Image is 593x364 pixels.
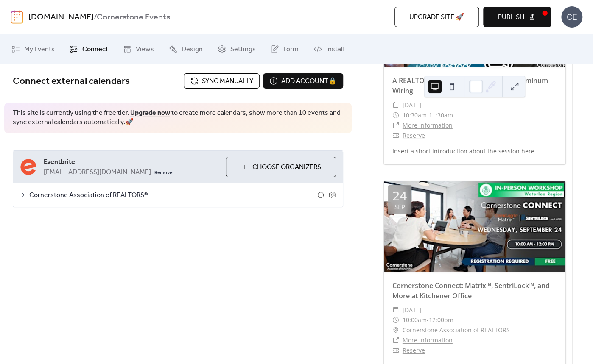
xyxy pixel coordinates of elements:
span: Upgrade site 🚀 [409,12,464,22]
span: Install [326,44,344,55]
a: Views [117,38,160,61]
a: [DOMAIN_NAME] [28,9,94,25]
span: Sync manually [202,76,253,86]
span: Publish [498,12,524,22]
button: Publish [483,7,551,27]
span: Form [283,44,299,55]
div: ​ [392,131,399,141]
div: CE [561,6,582,28]
span: Connect [82,44,108,55]
a: Cornerstone Connect: Matrix™, SentriLock™, and More at Kitchener Office [392,281,550,300]
div: ​ [392,335,399,345]
span: [DATE] [403,100,422,110]
a: More Information [403,121,453,129]
span: Design [182,44,203,55]
button: Choose Organizers [226,157,336,177]
img: logo [11,10,23,24]
span: 10:00am [403,315,427,325]
span: Choose Organizers [252,162,321,172]
span: - [427,315,429,325]
div: ​ [392,325,399,335]
a: Connect [63,38,115,61]
div: ​ [392,305,399,315]
div: ​ [392,315,399,325]
span: Views [136,44,154,55]
span: My Events [24,44,55,55]
a: Settings [211,38,262,61]
div: ​ [392,110,399,120]
span: 12:00pm [429,315,453,325]
div: ​ [392,120,399,131]
span: - [427,110,429,120]
span: Cornerstone Association of REALTORS® [29,190,317,200]
button: Sync manually [184,73,260,89]
span: Settings [230,44,256,55]
span: Eventbrite [44,157,219,167]
span: Connect external calendars [13,72,130,91]
div: ​ [392,345,399,356]
span: Remove [154,169,172,176]
img: eventbrite [20,158,37,175]
span: 10:30am [403,110,427,120]
a: Reserve [403,346,425,354]
b: Cornerstone Events [97,9,170,25]
button: Upgrade site 🚀 [394,7,479,27]
a: Form [264,38,305,61]
span: Cornerstone Association of REALTORS [403,325,510,335]
div: Insert a short introduction about the session here [384,147,565,156]
a: A REALTOR's Guide: Kitec Plumbing & Aluminum Wiring [392,76,548,95]
a: Upgrade now [130,106,170,119]
span: [DATE] [403,305,422,315]
a: My Events [5,38,61,61]
div: Sep [394,204,405,210]
b: / [94,9,97,25]
a: Reserve [403,131,425,139]
a: More Information [403,336,453,344]
a: Design [162,38,209,61]
div: 24 [392,189,407,202]
div: ​ [392,100,399,110]
span: 11:30am [429,110,453,120]
a: Install [307,38,350,61]
span: This site is currently using the free tier. to create more calendars, show more than 10 events an... [13,108,343,128]
span: [EMAIL_ADDRESS][DOMAIN_NAME] [44,167,151,178]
